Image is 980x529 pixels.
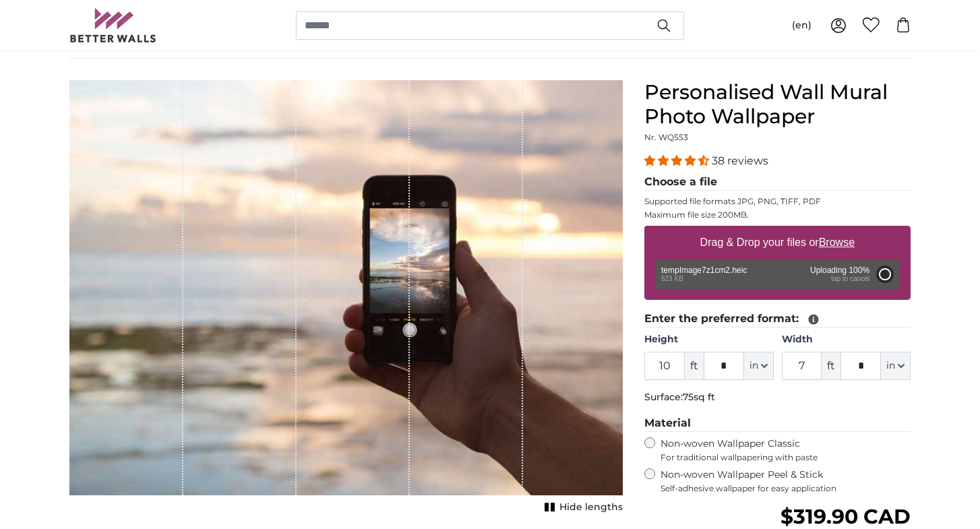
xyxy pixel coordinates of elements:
[661,437,911,463] label: Non-woven Wallpaper Classic
[822,352,840,380] span: ft
[644,415,911,432] legend: Material
[644,132,688,142] span: Nr. WQ553
[644,333,773,346] label: Height
[886,359,895,373] span: in
[780,504,911,529] span: $319.90 CAD
[819,237,855,248] u: Browse
[661,483,911,494] span: Self-adhesive wallpaper for easy application
[644,154,712,167] span: 4.34 stars
[744,352,774,380] button: in
[695,229,860,256] label: Drag & Drop your files or
[644,210,911,220] p: Maximum file size 200MB.
[644,311,911,328] legend: Enter the preferred format:
[712,154,768,167] span: 38 reviews
[683,391,715,403] span: 75sq ft
[881,352,911,380] button: in
[661,468,911,494] label: Non-woven Wallpaper Peel & Stick
[661,452,911,463] span: For traditional wallpapering with paste
[781,13,822,38] button: (en)
[644,196,911,207] p: Supported file formats JPG, PNG, TIFF, PDF
[541,498,623,517] button: Hide lengths
[69,8,157,42] img: Betterwalls
[644,391,911,404] p: Surface:
[644,174,911,191] legend: Choose a file
[685,352,704,380] span: ft
[644,80,911,129] h1: Personalised Wall Mural Photo Wallpaper
[69,80,623,517] div: 1 of 1
[749,359,758,373] span: in
[559,501,623,514] span: Hide lengths
[782,333,911,346] label: Width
